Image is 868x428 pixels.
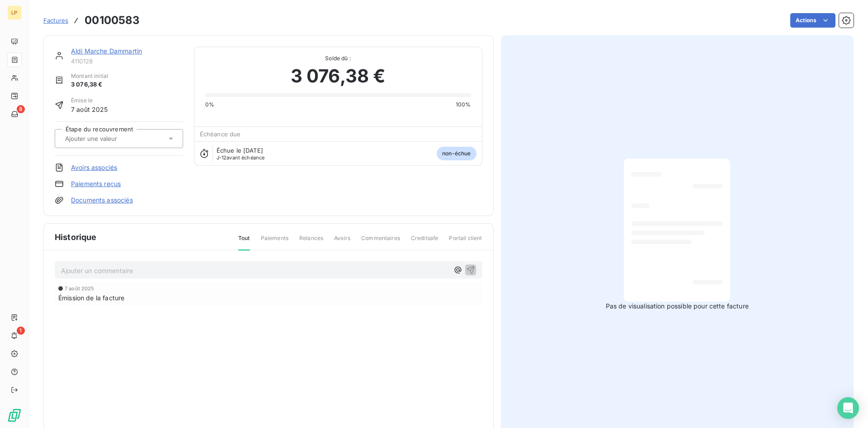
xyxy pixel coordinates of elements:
span: J-12 [217,154,227,161]
span: Montant initial [71,72,108,80]
a: Documents associés [71,196,133,205]
span: Solde dû : [205,54,471,63]
span: Creditsafe [411,234,439,250]
span: 3 076,38 € [71,80,108,89]
span: Échue le [DATE] [217,147,263,154]
span: 8 [17,105,25,113]
span: avant échéance [217,155,265,160]
span: 100% [456,101,471,109]
span: Commentaires [361,234,400,250]
span: 4110128 [71,58,183,65]
a: Aldi Marche Dammartin [71,47,142,55]
div: LP [7,5,22,20]
span: 7 août 2025 [65,286,94,291]
span: Avoirs [334,234,350,250]
span: Émise le [71,96,108,105]
span: Portail client [449,234,482,250]
a: Paiements reçus [71,179,121,188]
h3: 00100583 [85,12,140,29]
input: Ajouter une valeur [64,135,155,143]
a: 8 [7,107,21,121]
span: non-échue [437,147,476,160]
div: Open Intercom Messenger [837,397,859,419]
span: Échéance due [200,130,241,138]
img: Logo LeanPay [7,408,22,423]
span: Paiements [261,234,288,250]
span: Factures [43,17,68,24]
span: 7 août 2025 [71,105,108,114]
span: Pas de visualisation possible pour cette facture [606,302,749,311]
span: 0% [205,101,214,109]
span: Relances [299,234,323,250]
span: 3 076,38 € [291,63,386,90]
span: Tout [238,234,250,250]
span: 1 [17,327,25,335]
a: Factures [43,16,68,25]
a: Avoirs associés [71,163,117,172]
button: Actions [790,13,835,28]
span: Émission de la facture [58,293,124,303]
span: Historique [55,231,97,243]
